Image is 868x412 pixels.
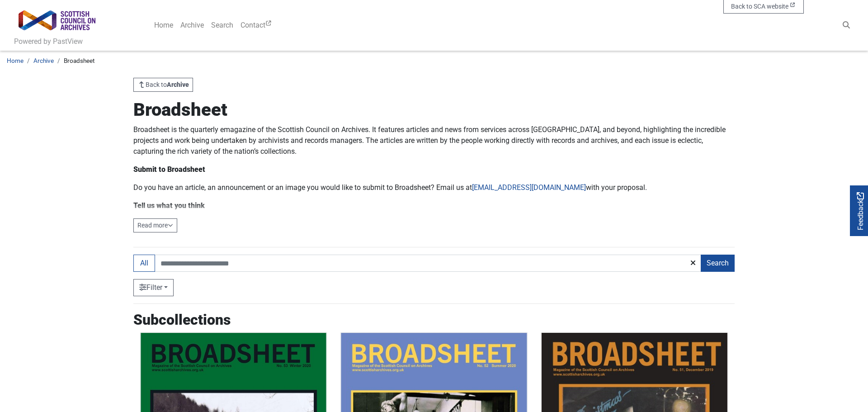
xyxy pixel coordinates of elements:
[133,311,231,328] h2: Subcollections
[64,57,94,64] span: Broadsheet
[167,81,189,88] strong: Archive
[155,255,702,272] input: Search this collection...
[14,4,100,37] a: Scottish Council on Archives logo
[133,218,177,232] button: Read all of the content
[14,6,100,35] img: Scottish Council on Archives
[177,16,208,34] a: Archive
[133,255,155,272] button: All
[33,57,54,64] a: Archive
[731,3,788,10] span: Back to SCA website
[137,222,173,229] span: Read more
[855,192,866,230] span: Feedback
[133,99,735,121] h1: Broadsheet
[14,36,83,47] a: Powered by PastView
[151,16,177,34] a: Home
[133,78,193,92] a: Back toArchive
[133,182,735,193] p: Do you have an article, an announcement or an image you would like to submit to Broadsheet? Email...
[850,185,868,236] a: Would you like to provide feedback?
[133,124,735,157] p: Broadsheet is the quarterly emagazine of the Scottish Council on Archives. It features articles a...
[208,16,237,34] a: Search
[237,16,276,34] a: Contact
[7,57,24,64] a: Home
[133,279,174,296] a: Filter
[133,165,205,174] strong: Submit to Broadsheet
[472,183,586,192] a: [EMAIL_ADDRESS][DOMAIN_NAME]
[701,255,735,272] button: Search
